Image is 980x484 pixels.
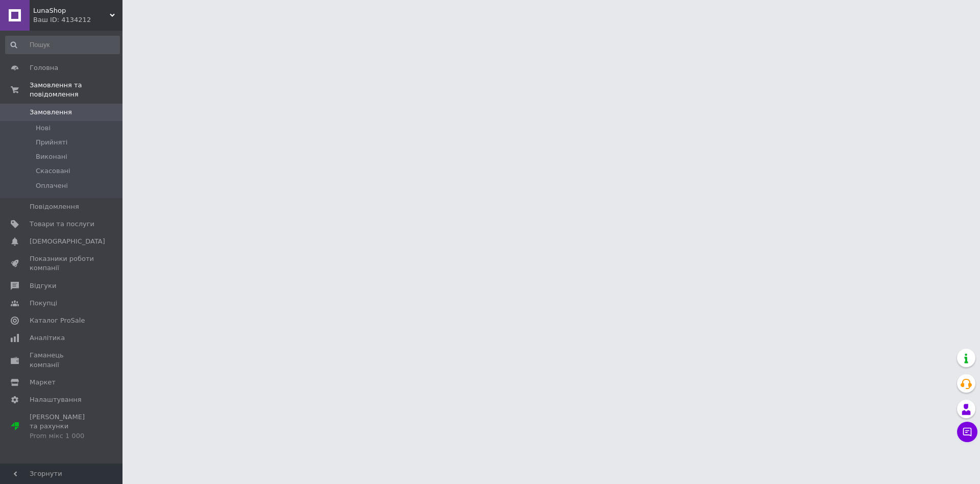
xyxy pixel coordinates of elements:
span: Замовлення та повідомлення [30,81,122,99]
span: Показники роботи компанії [30,254,94,273]
div: Ваш ID: 4134212 [33,15,122,25]
span: [DEMOGRAPHIC_DATA] [30,237,105,246]
span: Повідомлення [30,202,79,211]
div: Prom мікс 1 000 [30,431,94,441]
span: Товари та послуги [30,220,94,229]
span: Налаштування [30,395,82,404]
span: Аналітика [30,333,65,343]
span: Прийняті [36,138,67,147]
button: Чат з покупцем [957,422,977,442]
input: Пошук [5,36,120,54]
span: LunaShop [33,6,110,15]
span: Маркет [30,378,56,387]
span: [PERSON_NAME] та рахунки [30,413,94,441]
span: Нові [36,124,51,133]
span: Скасовані [36,166,70,176]
span: Каталог ProSale [30,316,85,325]
span: Покупці [30,299,57,308]
span: Гаманець компанії [30,351,94,369]
span: Оплачені [36,181,68,190]
span: Головна [30,63,58,72]
span: Відгуки [30,281,56,291]
span: Замовлення [30,108,72,117]
span: Виконані [36,152,67,161]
